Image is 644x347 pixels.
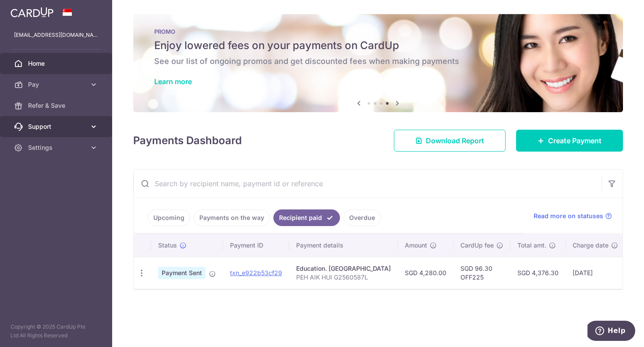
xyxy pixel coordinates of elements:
[158,241,177,250] span: Status
[516,130,623,152] a: Create Payment
[223,234,289,257] th: Payment ID
[517,241,546,250] span: Total amt.
[14,31,98,39] p: [EMAIL_ADDRESS][DOMAIN_NAME]
[28,143,86,152] span: Settings
[566,257,625,289] td: [DATE]
[534,212,603,220] span: Read more on statuses
[587,321,635,343] iframe: Opens a widget where you can find more information
[394,130,506,152] a: Download Report
[453,257,510,289] td: SGD 96.30 OFF225
[460,241,494,250] span: CardUp fee
[133,14,623,112] img: Latest Promos banner
[158,267,205,279] span: Payment Sent
[154,77,192,86] a: Learn more
[273,209,340,226] a: Recipient paid
[343,209,381,226] a: Overdue
[289,234,398,257] th: Payment details
[28,80,86,89] span: Pay
[296,273,391,282] p: PEH AIK HUI G2560587L
[296,264,391,273] div: Education. [GEOGRAPHIC_DATA]
[230,269,282,276] a: txn_e922b53cf29
[573,241,609,250] span: Charge date
[426,135,484,146] span: Download Report
[134,170,602,198] input: Search by recipient name, payment id or reference
[154,56,602,67] h6: See our list of ongoing promos and get discounted fees when making payments
[28,101,86,110] span: Refer & Save
[28,122,86,131] span: Support
[154,28,602,35] p: PROMO
[194,209,270,226] a: Payments on the way
[510,257,566,289] td: SGD 4,376.30
[11,7,53,18] img: CardUp
[534,212,612,220] a: Read more on statuses
[398,257,453,289] td: SGD 4,280.00
[405,241,427,250] span: Amount
[133,133,242,149] h4: Payments Dashboard
[154,39,602,53] h5: Enjoy lowered fees on your payments on CardUp
[548,135,602,146] span: Create Payment
[28,59,86,68] span: Home
[148,209,190,226] a: Upcoming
